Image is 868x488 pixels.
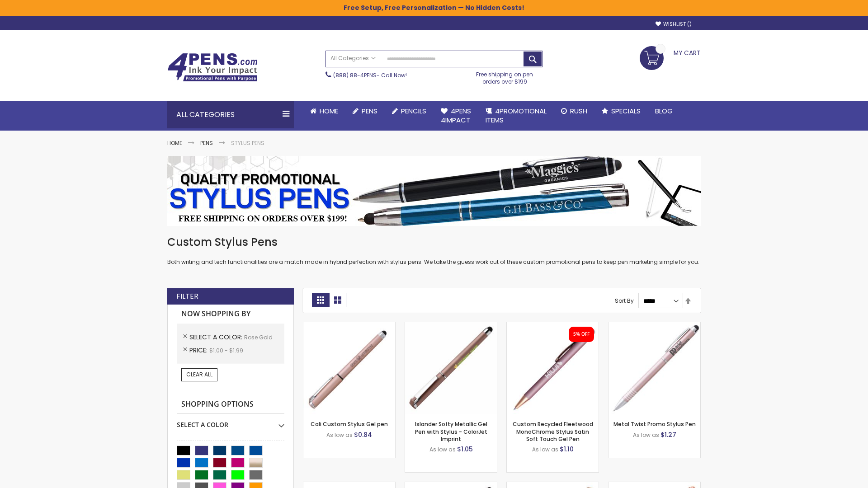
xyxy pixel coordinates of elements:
[345,101,385,121] a: Pens
[507,322,599,414] img: Custom Recycled Fleetwood MonoChrome Stylus Satin Soft Touch Gel Pen-Rose Gold
[167,53,258,82] img: 4Pens Custom Pens and Promotional Products
[609,322,700,414] img: Metal Twist Promo Stylus Pen-Rose gold
[405,322,497,414] img: Islander Softy Metallic Gel Pen with Stylus - ColorJet Imprint-Rose Gold
[189,333,244,342] span: Select A Color
[231,139,264,147] strong: Stylus Pens
[660,430,676,439] span: $1.27
[615,297,634,305] label: Sort By
[177,305,284,324] strong: Now Shopping by
[434,101,478,131] a: 4Pens4impact
[186,371,212,378] span: Clear All
[405,322,497,329] a: Islander Softy Metallic Gel Pen with Stylus - ColorJet Imprint-Rose Gold
[330,55,376,62] span: All Categories
[326,51,380,66] a: All Categories
[177,414,284,429] div: Select A Color
[594,101,648,121] a: Specials
[181,368,217,381] a: Clear All
[177,395,284,414] strong: Shopping Options
[554,101,594,121] a: Rush
[573,331,590,338] div: 5% OFF
[311,420,388,428] a: Cali Custom Stylus Gel pen
[507,322,599,329] a: Custom Recycled Fleetwood MonoChrome Stylus Satin Soft Touch Gel Pen-Rose Gold
[611,106,641,116] span: Specials
[401,106,426,116] span: Pencils
[303,322,395,329] a: Cali Custom Stylus Gel pen-Rose Gold
[656,21,692,28] a: Wishlist
[200,139,213,147] a: Pens
[486,106,547,125] span: 4PROMOTIONAL ITEMS
[189,346,209,355] span: Price
[648,101,680,121] a: Blog
[362,106,377,116] span: Pens
[303,322,395,414] img: Cali Custom Stylus Gel pen-Rose Gold
[385,101,434,121] a: Pencils
[167,139,182,147] a: Home
[478,101,554,131] a: 4PROMOTIONALITEMS
[333,71,377,79] a: (888) 88-4PENS
[167,235,701,249] h1: Custom Stylus Pens
[441,106,471,125] span: 4Pens 4impact
[244,333,273,341] span: Rose Gold
[167,101,294,128] div: All Categories
[633,431,659,439] span: As low as
[176,291,198,301] strong: Filter
[655,106,673,116] span: Blog
[303,101,345,121] a: Home
[532,446,558,453] span: As low as
[613,420,696,428] a: Metal Twist Promo Stylus Pen
[354,430,372,439] span: $0.84
[312,293,329,307] strong: Grid
[570,106,587,116] span: Rush
[333,71,407,79] span: - Call Now!
[167,235,701,266] div: Both writing and tech functionalities are a match made in hybrid perfection with stylus pens. We ...
[609,322,700,329] a: Metal Twist Promo Stylus Pen-Rose gold
[209,347,243,354] span: $1.00 - $1.99
[467,67,543,85] div: Free shipping on pen orders over $199
[167,156,701,226] img: Stylus Pens
[320,106,338,116] span: Home
[513,420,593,442] a: Custom Recycled Fleetwood MonoChrome Stylus Satin Soft Touch Gel Pen
[429,446,456,453] span: As low as
[457,445,473,454] span: $1.05
[560,445,574,454] span: $1.10
[415,420,487,442] a: Islander Softy Metallic Gel Pen with Stylus - ColorJet Imprint
[326,431,353,439] span: As low as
